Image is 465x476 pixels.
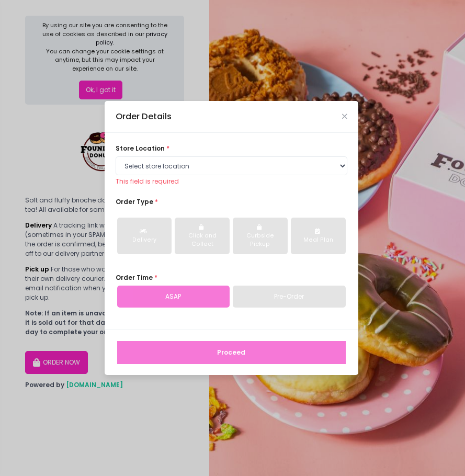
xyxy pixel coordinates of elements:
button: Close [342,114,347,119]
span: store location [116,144,165,153]
button: Meal Plan [291,218,346,254]
span: Order Time [116,273,153,282]
div: This field is required [116,177,347,186]
button: Curbside Pickup [233,218,288,254]
button: Delivery [117,218,172,254]
span: Order Type [116,197,153,206]
div: Order Details [116,110,172,123]
div: Delivery [124,236,165,244]
button: Click and Collect [175,218,230,254]
div: Click and Collect [182,232,223,248]
div: Curbside Pickup [240,232,281,248]
button: Proceed [117,341,346,364]
div: Meal Plan [298,236,339,244]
